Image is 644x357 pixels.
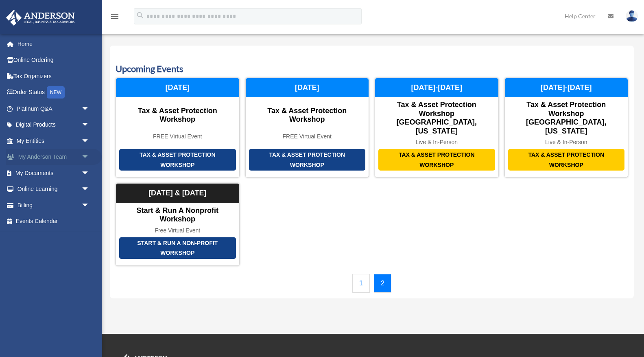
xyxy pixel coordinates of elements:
div: Tax & Asset Protection Workshop [GEOGRAPHIC_DATA], [US_STATE] [375,101,498,136]
div: Free Virtual Event [116,227,239,234]
div: Start & Run a Nonprofit Workshop [116,206,239,224]
a: 2 [374,274,391,293]
img: Anderson Advisors Platinum Portal [4,10,77,26]
div: [DATE] [246,78,369,98]
div: Tax & Asset Protection Workshop [249,149,366,171]
a: Tax & Asset Protection Workshop Tax & Asset Protection Workshop FREE Virtual Event [DATE] [116,78,240,178]
a: Tax & Asset Protection Workshop Tax & Asset Protection Workshop FREE Virtual Event [DATE] [245,78,369,178]
div: Live & In-Person [375,139,498,146]
a: 1 [352,274,370,293]
a: Billingarrow_drop_down [6,197,102,213]
a: Start & Run a Non-Profit Workshop Start & Run a Nonprofit Workshop Free Virtual Event [DATE] & [D... [116,183,240,265]
a: menu [110,14,120,21]
a: Online Ordering [6,52,102,68]
div: [DATE] & [DATE] [116,184,239,203]
span: arrow_drop_down [81,133,98,149]
div: [DATE]-[DATE] [375,78,498,98]
span: arrow_drop_down [81,165,98,182]
a: Home [6,36,102,52]
i: menu [110,11,120,21]
a: My Anderson Teamarrow_drop_down [6,149,102,165]
div: Tax & Asset Protection Workshop [378,149,495,171]
a: Digital Productsarrow_drop_down [6,117,102,133]
a: Events Calendar [6,213,98,230]
i: search [136,11,145,20]
span: arrow_drop_down [81,149,98,166]
div: [DATE]-[DATE] [505,78,628,98]
a: Order StatusNEW [6,84,102,101]
a: Tax & Asset Protection Workshop Tax & Asset Protection Workshop [GEOGRAPHIC_DATA], [US_STATE] Liv... [375,78,499,178]
div: [DATE] [116,78,239,98]
img: User Pic [626,10,638,22]
a: Tax Organizers [6,68,102,84]
a: Tax & Asset Protection Workshop Tax & Asset Protection Workshop [GEOGRAPHIC_DATA], [US_STATE] Liv... [504,78,629,178]
div: Start & Run a Non-Profit Workshop [119,237,236,259]
div: Tax & Asset Protection Workshop [116,107,239,124]
div: Tax & Asset Protection Workshop [GEOGRAPHIC_DATA], [US_STATE] [505,101,628,136]
span: arrow_drop_down [81,101,98,117]
span: arrow_drop_down [81,197,98,214]
div: FREE Virtual Event [246,133,369,140]
span: arrow_drop_down [81,117,98,134]
div: Tax & Asset Protection Workshop [119,149,236,171]
div: Tax & Asset Protection Workshop [246,107,369,124]
div: Tax & Asset Protection Workshop [508,149,625,171]
a: My Entitiesarrow_drop_down [6,133,102,149]
h3: Upcoming Events [116,63,628,75]
a: Platinum Q&Aarrow_drop_down [6,101,102,117]
a: My Documentsarrow_drop_down [6,165,102,181]
div: Live & In-Person [505,139,628,146]
div: FREE Virtual Event [116,133,239,140]
a: Online Learningarrow_drop_down [6,181,102,197]
div: NEW [47,86,65,99]
span: arrow_drop_down [81,181,98,198]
